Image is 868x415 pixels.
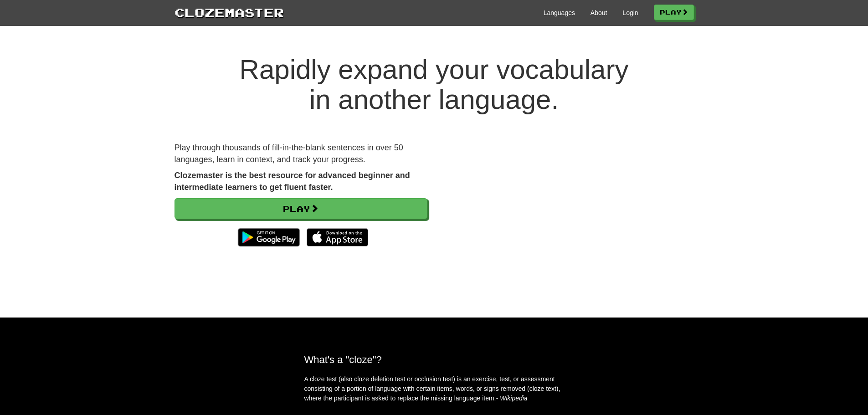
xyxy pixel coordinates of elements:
[496,395,528,402] em: - Wikipedia
[591,8,607,17] a: About
[233,224,304,251] img: Get it on Google Play
[622,8,638,17] a: Login
[654,5,694,20] a: Play
[175,142,427,165] p: Play through thousands of fill-in-the-blank sentences in over 50 languages, learn in context, and...
[307,228,368,246] img: Download_on_the_App_Store_Badge_US-UK_135x40-25178aeef6eb6b83b96f5f2d004eda3bffbb37122de64afbaef7...
[175,198,427,219] a: Play
[175,171,410,192] strong: Clozemaster is the best resource for advanced beginner and intermediate learners to get fluent fa...
[304,354,564,365] h2: What's a "cloze"?
[175,4,284,20] a: Clozemaster
[304,374,564,403] p: A cloze test (also cloze deletion test or occlusion test) is an exercise, test, or assessment con...
[544,8,575,17] a: Languages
